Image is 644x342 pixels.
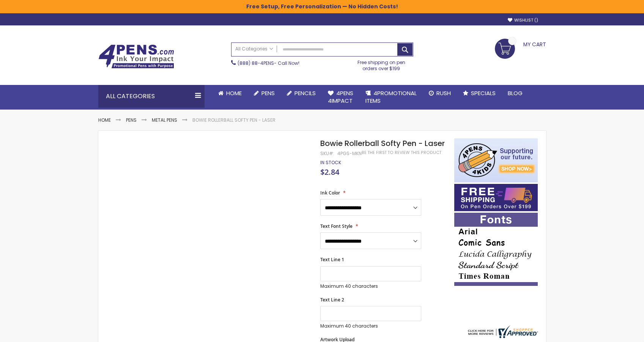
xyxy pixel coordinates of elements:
a: Pens [248,85,281,102]
a: Metal Pens [152,117,177,123]
span: Ink Color [320,190,340,196]
div: Free shipping on pen orders over $199 [350,56,413,72]
a: Rush [423,85,457,102]
p: Maximum 40 characters [320,283,421,289]
a: Home [212,85,248,102]
a: Pencils [281,85,322,102]
span: Blog [508,89,523,97]
span: 4PROMOTIONAL ITEMS [365,89,417,105]
img: 4pens.com widget logo [466,325,538,338]
span: Text Line 1 [320,256,344,263]
span: Text Line 2 [320,297,344,303]
div: All Categories [98,85,205,108]
a: (888) 88-4PENS [238,60,274,66]
img: Free shipping on orders over $199 [454,184,538,211]
span: Pens [261,89,275,97]
a: All Categories [231,43,277,55]
span: - Call Now! [238,60,299,66]
a: Specials [457,85,502,102]
a: Wishlist [508,17,538,23]
span: Pencils [294,89,316,97]
div: 4PGS-MKN [337,151,362,157]
a: Be the first to review this product [362,150,441,155]
span: Home [226,89,242,97]
a: 4PROMOTIONALITEMS [359,85,423,110]
span: All Categories [235,46,273,52]
img: 4Pens Custom Pens and Promotional Products [98,44,174,69]
span: 4Pens 4impact [328,89,353,105]
span: Text Font Style [320,223,353,229]
span: Bowie Rollerball Softy Pen - Laser [320,138,445,149]
img: font-personalization-examples [454,213,538,286]
span: In stock [320,159,341,166]
a: Home [98,117,111,123]
a: 4Pens4impact [322,85,359,110]
li: Bowie Rollerball Softy Pen - Laser [192,117,276,123]
a: Pens [126,117,137,123]
a: 4pens.com certificate URL [466,333,538,340]
span: Rush [436,89,451,97]
a: Blog [502,85,529,102]
p: Maximum 40 characters [320,323,421,329]
img: 4pens 4 kids [454,138,538,182]
span: Specials [471,89,496,97]
div: Availability [320,160,341,166]
span: $2.84 [320,167,339,177]
strong: SKU [320,150,334,157]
